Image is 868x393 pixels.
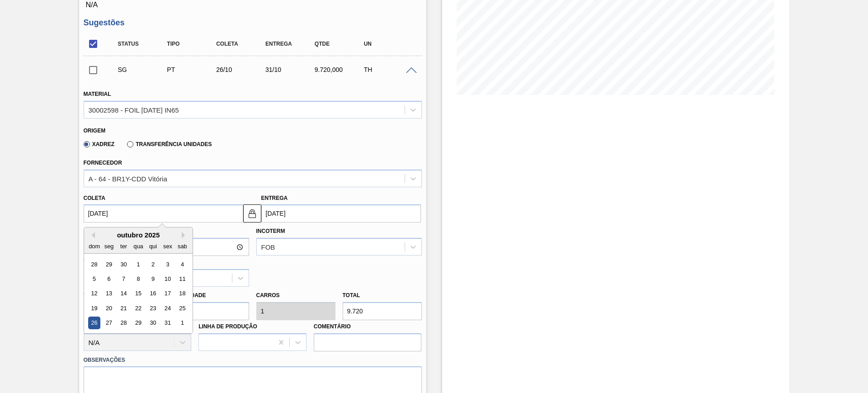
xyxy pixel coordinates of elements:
[84,128,106,134] label: Origem
[89,232,95,238] button: Previous Month
[146,302,159,314] div: Choose quinta-feira, 23 de outubro de 2025
[362,66,416,73] div: TH
[165,41,219,47] div: Tipo
[103,317,115,329] div: Choose segunda-feira, 27 de outubro de 2025
[88,317,100,329] div: Choose domingo, 26 de outubro de 2025
[161,288,174,300] div: Choose sexta-feira, 17 de outubro de 2025
[161,240,174,252] div: sex
[146,317,159,329] div: Choose quinta-feira, 30 de outubro de 2025
[103,240,115,252] div: seg
[161,317,174,329] div: Choose sexta-feira, 31 de outubro de 2025
[261,243,275,251] div: FOB
[198,323,257,330] label: Linha de Produção
[132,273,144,285] div: Choose quarta-feira, 8 de outubro de 2025
[84,18,422,28] h3: Sugestões
[362,41,416,47] div: UN
[88,273,100,285] div: Choose domingo, 5 de outubro de 2025
[343,292,360,298] label: Total
[84,91,111,97] label: Material
[103,258,115,270] div: Choose segunda-feira, 29 de setembro de 2025
[176,302,188,314] div: Choose sábado, 25 de outubro de 2025
[256,292,280,298] label: Carros
[146,288,159,300] div: Choose quinta-feira, 16 de outubro de 2025
[87,257,189,330] div: month 2025-10
[132,302,144,314] div: Choose quarta-feira, 22 de outubro de 2025
[117,258,129,270] div: Choose terça-feira, 30 de setembro de 2025
[314,320,422,333] label: Comentário
[263,41,318,47] div: Entrega
[165,66,219,73] div: Pedido de Transferência
[84,141,115,147] label: Xadrez
[127,141,212,147] label: Transferência Unidades
[256,228,285,234] label: Incoterm
[146,258,159,270] div: Choose quinta-feira, 2 de outubro de 2025
[103,288,115,300] div: Choose segunda-feira, 13 de outubro de 2025
[89,106,179,114] div: 30002598 - FOIL [DATE] IN65
[161,302,174,314] div: Choose sexta-feira, 24 de outubro de 2025
[132,317,144,329] div: Choose quarta-feira, 29 de outubro de 2025
[132,258,144,270] div: Choose quarta-feira, 1 de outubro de 2025
[117,273,129,285] div: Choose terça-feira, 7 de outubro de 2025
[247,208,258,219] img: locked
[214,66,269,73] div: 26/10/2025
[117,240,129,252] div: ter
[176,273,188,285] div: Choose sábado, 11 de outubro de 2025
[214,41,269,47] div: Coleta
[176,240,188,252] div: sab
[117,317,129,329] div: Choose terça-feira, 28 de outubro de 2025
[116,66,170,73] div: Sugestão Criada
[117,288,129,300] div: Choose terça-feira, 14 de outubro de 2025
[84,231,193,239] div: outubro 2025
[89,175,167,182] div: A - 64 - BR1Y-CDD Vitória
[176,317,188,329] div: Choose sábado, 1 de novembro de 2025
[312,66,367,73] div: 9.720,000
[84,204,243,223] input: dd/mm/yyyy
[176,288,188,300] div: Choose sábado, 18 de outubro de 2025
[84,225,249,238] label: Hora Entrega
[146,273,159,285] div: Choose quinta-feira, 9 de outubro de 2025
[103,302,115,314] div: Choose segunda-feira, 20 de outubro de 2025
[103,273,115,285] div: Choose segunda-feira, 6 de outubro de 2025
[88,288,100,300] div: Choose domingo, 12 de outubro de 2025
[132,240,144,252] div: qua
[261,195,288,201] label: Entrega
[182,232,188,238] button: Next Month
[88,258,100,270] div: Choose domingo, 28 de setembro de 2025
[88,302,100,314] div: Choose domingo, 19 de outubro de 2025
[263,66,318,73] div: 31/10/2025
[161,273,174,285] div: Choose sexta-feira, 10 de outubro de 2025
[146,240,159,252] div: qui
[84,160,122,166] label: Fornecedor
[312,41,367,47] div: Qtde
[117,302,129,314] div: Choose terça-feira, 21 de outubro de 2025
[243,204,261,223] button: locked
[88,240,100,252] div: dom
[84,354,422,367] label: Observações
[132,288,144,300] div: Choose quarta-feira, 15 de outubro de 2025
[261,204,421,223] input: dd/mm/yyyy
[176,258,188,270] div: Choose sábado, 4 de outubro de 2025
[161,258,174,270] div: Choose sexta-feira, 3 de outubro de 2025
[116,41,170,47] div: Status
[84,195,105,201] label: Coleta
